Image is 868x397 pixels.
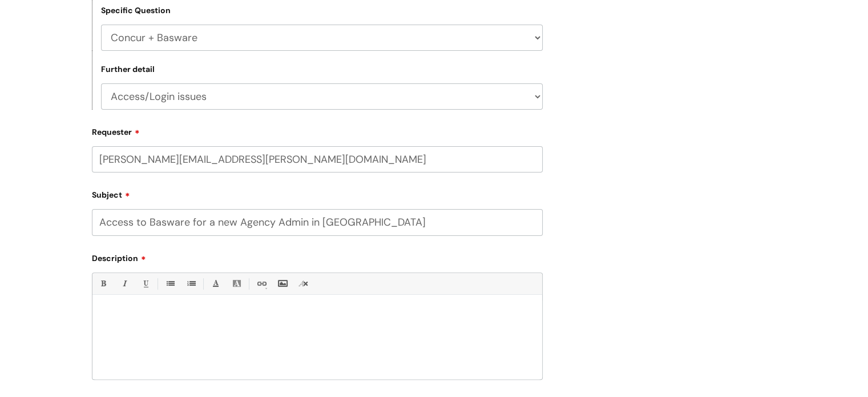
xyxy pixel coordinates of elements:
a: Back Color [229,276,244,291]
label: Subject [92,186,543,200]
input: Email [92,146,543,173]
label: Further detail [101,65,155,74]
a: Italic (Ctrl-I) [117,276,131,291]
a: Remove formatting (Ctrl-\) [296,276,310,291]
a: Link [254,276,268,291]
label: Specific Question [101,6,171,15]
a: Bold (Ctrl-B) [96,276,110,291]
a: • Unordered List (Ctrl-Shift-7) [163,276,177,291]
a: Font Color [208,276,223,291]
a: 1. Ordered List (Ctrl-Shift-8) [184,276,198,291]
a: Insert Image... [275,276,289,291]
label: Requester [92,123,543,137]
label: Description [92,250,543,263]
a: Underline(Ctrl-U) [138,276,152,291]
